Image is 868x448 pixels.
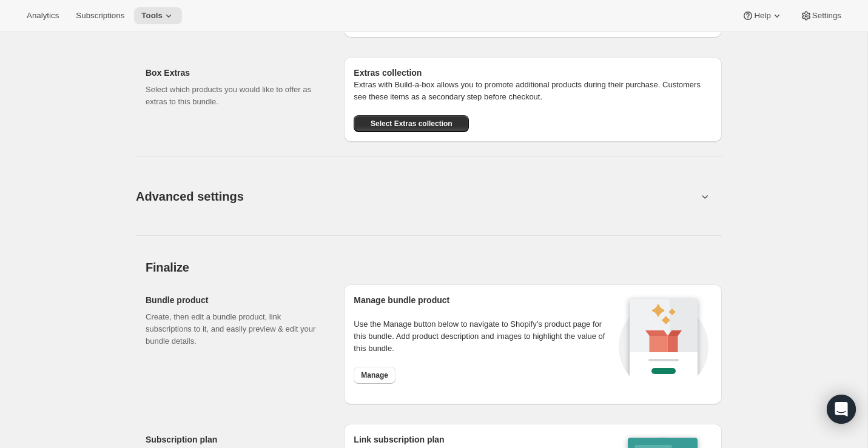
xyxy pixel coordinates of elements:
h2: Bundle product [146,294,325,306]
button: Analytics [19,7,66,24]
button: Settings [793,7,849,24]
h6: Extras collection [354,67,712,79]
button: Tools [134,7,182,24]
h2: Box Extras [146,67,325,79]
span: Help [754,11,770,21]
button: Advanced settings [129,173,705,219]
span: Advanced settings [136,187,244,206]
h2: Finalize [146,260,722,275]
p: Create, then edit a bundle product, link subscriptions to it, and easily preview & edit your bund... [146,311,325,347]
p: Use the Manage button below to navigate to Shopify’s product page for this bundle. Add product de... [354,318,615,355]
span: Manage [361,370,388,380]
p: Extras with Build-a-box allows you to promote additional products during their purchase. Customer... [354,79,712,103]
button: Manage [354,367,395,384]
span: Analytics [27,11,59,21]
span: Settings [812,11,841,21]
p: Select which products you would like to offer as extras to this bundle. [146,84,325,108]
h2: Manage bundle product [354,294,615,306]
span: Subscriptions [76,11,124,21]
button: Subscriptions [69,7,132,24]
h2: Link subscription plan [354,433,618,446]
h2: Subscription plan [146,433,325,446]
span: Select Extras collection [371,119,453,129]
button: Select Extras collection [354,115,469,132]
span: Tools [141,11,163,21]
button: Help [735,7,790,24]
div: Open Intercom Messenger [827,395,856,424]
